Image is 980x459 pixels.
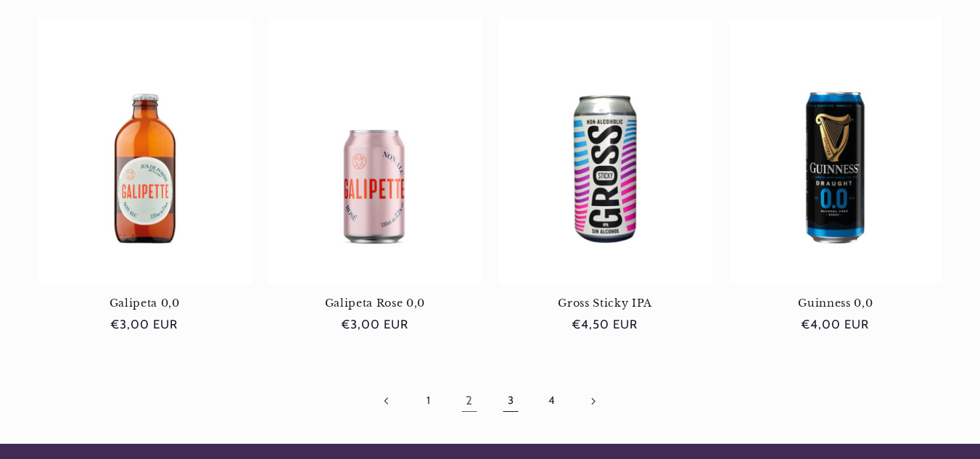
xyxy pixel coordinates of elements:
a: Pàgina 4 [535,384,568,418]
a: Guinness 0,0 [729,297,942,310]
a: Pàgina 2 [453,384,486,418]
a: Galipeta 0,0 [38,297,252,310]
a: Pàgina anterior [371,384,404,418]
a: Pàgina 1 [411,384,445,418]
nav: Paginació [38,384,942,418]
a: Gross Sticky IPA [499,297,712,310]
a: Pàgina següent [576,384,609,418]
a: Galipeta Rose 0,0 [268,297,482,310]
a: Pàgina 3 [494,384,527,418]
